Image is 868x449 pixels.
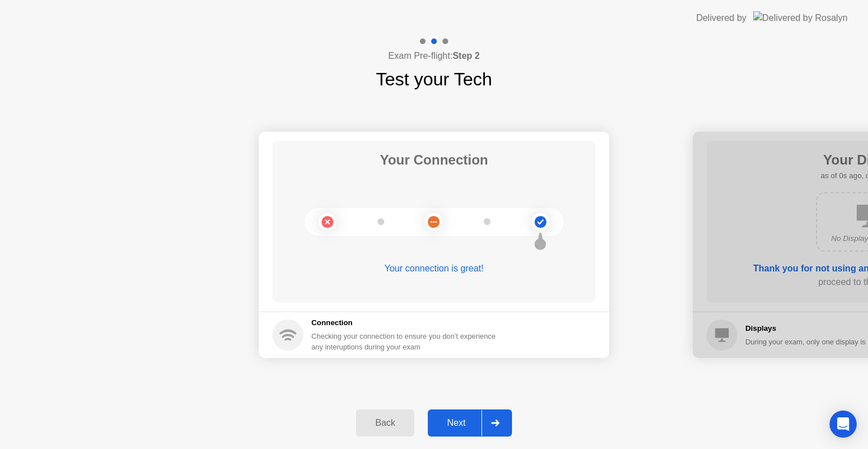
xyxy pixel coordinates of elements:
h1: Test your Tech [376,66,492,93]
div: Open Intercom Messenger [830,411,857,438]
h5: Connection [311,317,502,329]
button: Back [356,409,414,437]
h4: Exam Pre-flight: [388,49,480,63]
div: Delivered by [696,11,747,25]
img: Delivered by Rosalyn [753,11,848,24]
div: Back [359,418,411,428]
div: Your connection is great! [272,262,596,275]
h1: Your Connection [380,150,488,170]
div: Next [431,418,481,428]
button: Next [428,409,512,437]
b: Step 2 [453,51,480,61]
div: Checking your connection to ensure you don’t experience any interuptions during your exam [311,331,502,352]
